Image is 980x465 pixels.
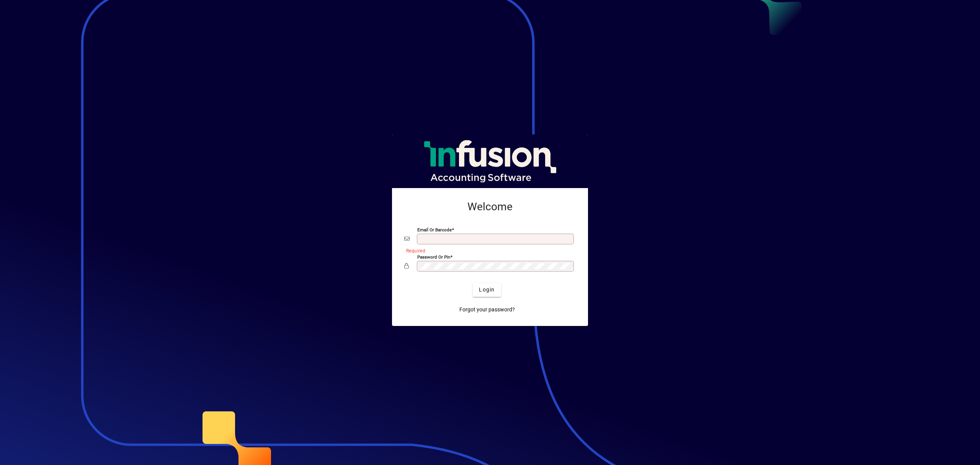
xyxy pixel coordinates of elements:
h2: Welcome [404,200,576,213]
mat-error: Required [406,246,570,254]
button: Login [473,283,501,297]
mat-label: Password or Pin [417,254,450,259]
span: Forgot your password? [459,306,515,314]
a: Forgot your password? [456,303,518,317]
mat-label: Email or Barcode [417,227,452,232]
span: Login [479,286,495,294]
